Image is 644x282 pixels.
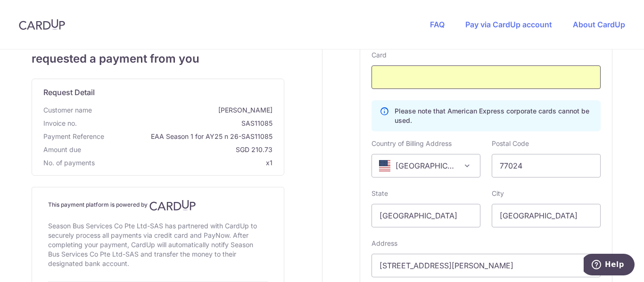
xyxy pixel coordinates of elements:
iframe: Opens a widget where you can find more information [584,254,635,277]
span: Customer name [43,105,92,115]
span: translation missing: en.payment_reference [43,132,104,140]
a: Pay via CardUp account [465,20,552,29]
label: City [492,189,504,198]
img: CardUp [149,200,196,211]
a: About CardUp [573,20,625,29]
span: SAS11085 [81,119,272,128]
input: Example 123456 [492,154,601,177]
label: Country of Billing Address [372,139,452,148]
span: No. of payments [43,158,95,168]
span: [PERSON_NAME] [96,105,272,115]
iframe: Secure card payment input frame [380,72,593,83]
label: Postal Code [492,139,529,148]
label: Card [372,50,387,60]
span: SGD 210.73 [85,145,272,154]
h4: This payment platform is powered by [48,200,268,211]
a: FAQ [430,20,445,29]
span: Amount due [43,145,81,154]
div: Season Bus Services Co Pte Ltd-SAS has partnered with CardUp to securely process all payments via... [48,219,268,270]
span: Invoice no. [43,119,77,128]
p: Please note that American Express corporate cards cannot be used. [395,106,593,125]
label: Address [372,239,397,248]
img: CardUp [19,19,65,30]
span: United States [372,154,480,177]
span: United States [372,154,480,177]
label: State [372,189,388,198]
span: EAA Season 1 for AY25 n 26-SAS11085 [108,132,272,141]
span: x1 [266,159,272,167]
span: requested a payment from you [32,50,284,67]
span: translation missing: en.request_detail [43,88,95,97]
